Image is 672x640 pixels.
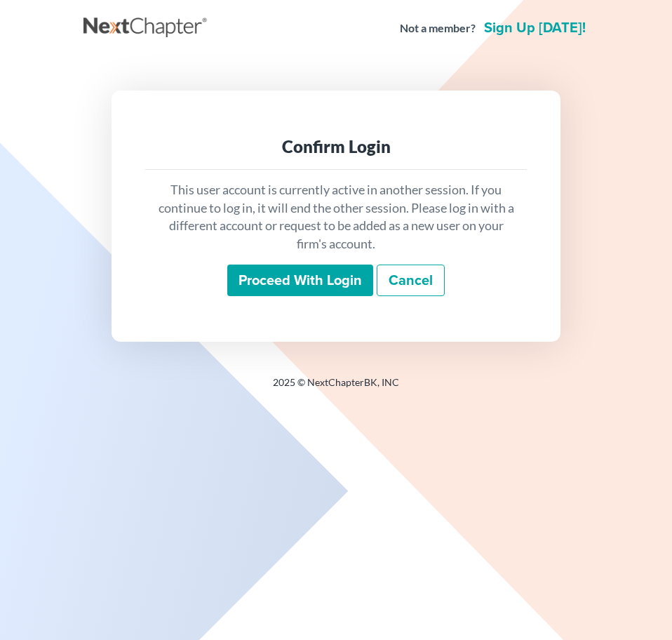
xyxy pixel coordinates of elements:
[400,20,476,36] strong: Not a member?
[377,265,445,297] a: Cancel
[227,265,373,297] input: Proceed with login
[156,135,516,158] div: Confirm Login
[83,375,589,401] div: 2025 © NextChapterBK, INC
[481,21,589,35] a: Sign up [DATE]!
[156,181,516,253] p: This user account is currently active in another session. If you continue to log in, it will end ...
